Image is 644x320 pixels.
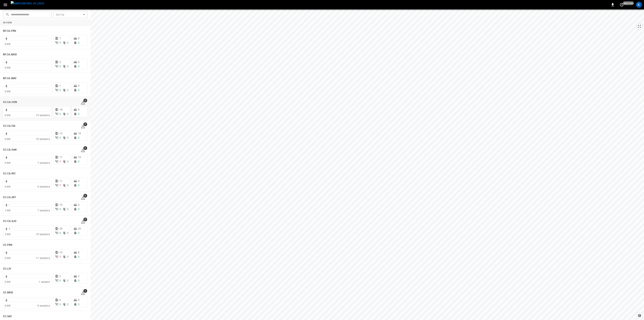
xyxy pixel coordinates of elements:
h6: CC.FRN [3,243,12,247]
span: 4 [78,179,79,182]
span: 0 [59,208,61,211]
span: 11 sessions [36,257,50,260]
span: 0 kW [5,138,11,141]
span: 9 [78,108,79,111]
h6: CC.LIV [3,267,11,271]
span: 2 [78,275,79,278]
h6: CC.CA.CON [3,100,17,104]
span: 11 [59,179,62,182]
span: 20 [59,227,62,230]
span: 7 sessions [37,209,50,212]
span: 0 kW [5,280,11,283]
span: 6 sessions [37,304,50,307]
span: 1 session [39,280,50,283]
h6: BF.CA.FRN [3,29,16,33]
span: 0 [67,112,68,115]
span: 0 [59,41,61,44]
span: 0 [78,37,79,40]
span: 0 [67,89,68,92]
span: 1 [83,289,87,293]
span: 0 [78,184,79,187]
span: 0 [59,112,61,115]
span: 0 kW [5,161,11,164]
span: 0 kW [5,66,11,69]
span: 7 sessions [37,161,50,164]
span: 2 [83,146,87,150]
span: 10 [59,203,62,206]
h6: CC.CA.OAK [3,148,17,152]
span: 0 [78,41,79,44]
h6: CC.CA.FAI [3,124,15,128]
span: 8 [78,251,79,254]
span: 0 [78,208,79,211]
span: 10 [78,132,81,135]
h6: BF.CA.SMV [3,76,16,80]
span: 10 sessions [36,138,50,141]
span: 2 [83,122,87,126]
span: 0 [78,303,79,306]
span: 0 kW [5,304,11,307]
button: set refresh interval [619,2,625,8]
h6: CC.CA.SFF [3,195,16,199]
span: just now [623,1,634,5]
span: 2 [83,218,87,221]
span: 18 [59,108,62,111]
span: 3 kW [5,233,11,236]
span: 5 [78,298,79,301]
span: 11 [59,156,62,159]
span: 1 [59,184,61,187]
span: 0 [78,89,79,92]
span: 0 [59,231,61,234]
span: 0 [67,184,68,187]
span: 1 [59,160,61,163]
span: 3 [83,99,87,102]
span: 0 [67,41,68,44]
span: 0 kW [5,43,11,46]
span: 9 sessions [37,185,50,188]
span: 0 [78,60,79,63]
span: 0 [78,84,79,87]
span: 19 sessions [36,233,50,236]
span: 1 [59,255,61,258]
span: 0 [67,136,68,139]
span: 0 kW [5,185,11,188]
h6: BF.CA.MOD [3,53,17,57]
span: 20 [78,227,81,230]
span: 0 [67,231,68,234]
span: 0 kW [5,114,11,117]
span: 0 [78,231,79,234]
span: 0 [78,255,79,258]
img: ampcontrol.io logo [11,1,44,6]
h6: CC.CA.RIC [3,172,16,176]
span: 0 [78,136,79,139]
span: 0 kW [5,257,11,260]
h6: CC.CA.SJO [3,219,16,223]
span: 12 [59,132,62,135]
span: 0 [78,279,79,282]
span: 0 [67,208,68,211]
span: 2 [59,275,61,278]
span: 0 [67,279,68,282]
span: 0 [67,303,68,306]
span: 10 [78,156,81,159]
span: 0 [78,160,79,163]
span: 0 [59,279,61,282]
span: 0 [59,89,61,92]
span: 0 [67,160,68,163]
span: 2 [83,194,87,198]
div: profile-icon [636,2,642,8]
span: 0 [78,65,79,68]
span: 0 [59,303,61,306]
strong: In View [3,21,12,24]
span: 1 [59,37,61,40]
h6: CC.MOD [3,291,13,295]
span: 1 [59,84,61,87]
span: 0 [59,136,61,139]
span: 13 [59,251,62,254]
span: 0 [78,112,79,115]
span: 1 kW [5,209,11,212]
span: 5 [78,203,79,206]
span: 0 [59,65,61,68]
h6: CC.SAC [3,314,12,318]
span: 0 [67,65,68,68]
